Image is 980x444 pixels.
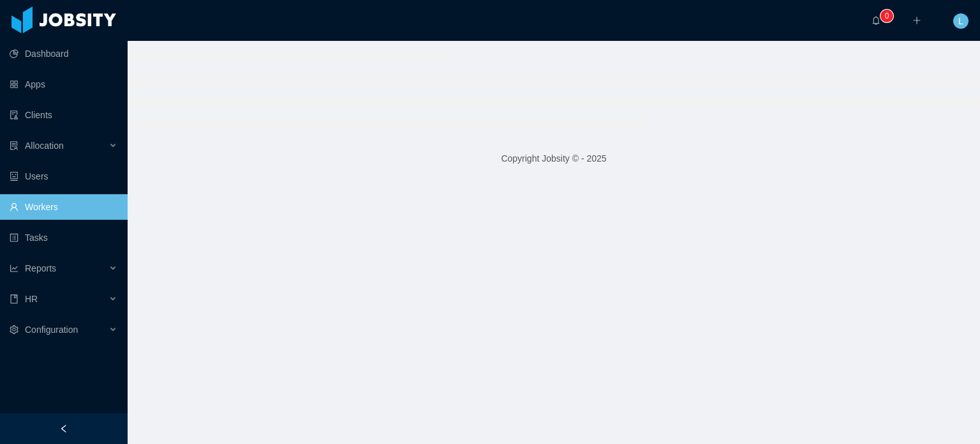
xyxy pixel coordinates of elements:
[958,13,963,29] span: L
[880,10,893,22] sup: 0
[25,294,38,304] span: HR
[10,264,19,273] i: icon: line-chart
[10,164,117,189] a: icon: robotUsers
[912,16,921,25] i: icon: plus
[25,263,56,273] span: Reports
[10,225,117,250] a: icon: profileTasks
[25,325,78,335] span: Configuration
[10,102,117,128] a: icon: auditClients
[10,325,19,334] i: icon: setting
[25,141,64,151] span: Allocation
[10,194,117,220] a: icon: userWorkers
[10,295,19,303] i: icon: book
[10,41,117,66] a: icon: pie-chartDashboard
[10,141,19,150] i: icon: solution
[128,137,980,181] footer: Copyright Jobsity © - 2025
[872,16,880,25] i: icon: bell
[10,72,117,97] a: icon: appstoreApps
